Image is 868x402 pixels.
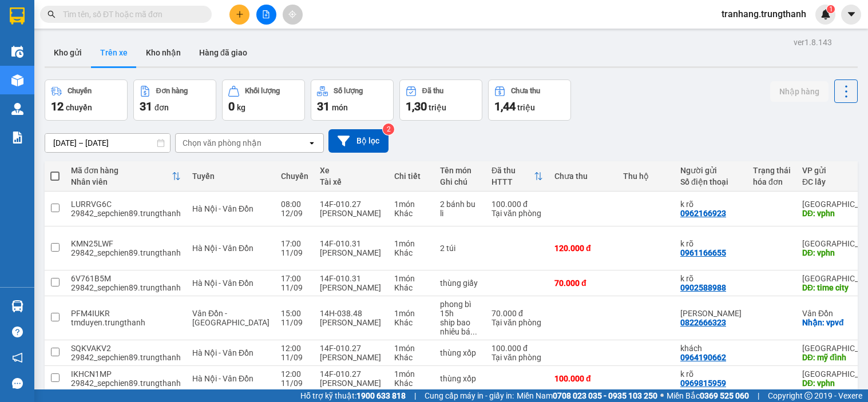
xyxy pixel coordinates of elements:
div: hóa đơn [753,177,791,186]
div: Tuyến [192,172,269,181]
div: 0962166923 [680,209,726,218]
div: Khác [394,353,429,362]
div: 11/09 [281,318,308,327]
div: 2 bánh bu li [440,200,480,218]
span: 1,44 [494,99,516,113]
button: Đã thu1,30 triệu [399,79,482,121]
span: 0 [228,99,235,113]
img: warehouse-icon [11,300,23,312]
strong: 0369 525 060 [700,391,749,400]
div: Khác [394,318,429,327]
div: Xe [320,166,383,175]
div: IKHCN1MP [71,369,181,379]
img: logo-vxr [10,7,25,25]
div: Người gửi [680,166,742,175]
span: triệu [517,103,535,112]
div: 12:00 [281,344,308,353]
div: 11/09 [281,353,308,362]
div: Tại văn phòng [492,209,543,218]
div: 14F-010.27 [320,344,383,353]
div: 12:00 [281,369,308,379]
div: Khối lượng [245,87,280,95]
span: Vân Đồn - [GEOGRAPHIC_DATA] [192,309,269,327]
span: plus [236,10,244,18]
div: 14H-038.48 [320,309,383,318]
div: 29842_sepchien89.trungthanh [71,248,181,257]
button: aim [283,5,303,25]
div: Đơn hàng [156,87,188,95]
div: 1 món [394,200,429,209]
div: k rõ [680,274,742,283]
span: aim [288,10,296,18]
div: 120.000 đ [554,244,612,253]
button: plus [229,5,249,25]
button: Bộ lọc [328,129,389,153]
div: 0964190662 [680,353,726,362]
span: Hà Nội - Vân Đồn [192,278,253,288]
div: khách [680,344,742,353]
img: icon-new-feature [821,9,831,19]
div: Mã đơn hàng [71,166,172,175]
span: search [47,10,56,18]
span: 31 [140,99,152,113]
div: Khác [394,209,429,218]
div: Thu hộ [623,172,669,181]
div: Tên món [440,166,480,175]
div: 14F-010.27 [320,200,383,209]
div: [PERSON_NAME] [320,209,383,218]
sup: 1 [827,5,835,13]
div: 12/09 [281,209,308,218]
strong: 0708 023 035 - 0935 103 250 [553,391,657,400]
button: Khối lượng0kg [222,79,305,121]
div: Số lượng [334,87,363,95]
div: 11/09 [281,379,308,388]
div: 11/09 [281,283,308,292]
div: thùng xốp [440,348,480,357]
div: ship bao nhiêu báo người gửi chuyển khoản [440,318,480,336]
div: [PERSON_NAME] [320,248,383,257]
sup: 2 [383,124,394,135]
div: Chuyến [281,172,308,181]
span: Hỗ trợ kỹ thuật: [300,389,406,402]
div: PFM4IUKR [71,309,181,318]
div: 100.000 đ [554,374,612,383]
div: 14F-010.31 [320,239,383,248]
div: ver 1.8.143 [794,36,832,49]
div: 6V761B5M [71,274,181,283]
div: 17:00 [281,239,308,248]
div: 0822666323 [680,318,726,327]
div: thùng giấy [440,278,480,288]
div: Chuyến [68,87,92,95]
span: Hà Nội - Vân Đồn [192,374,253,383]
div: Đã thu [492,166,534,175]
div: Chưa thu [554,172,612,181]
div: Số điện thoại [680,177,742,186]
div: HTTT [492,177,534,186]
span: kg [237,103,245,112]
div: SQKVAKV2 [71,344,181,353]
div: k rõ [680,369,742,379]
div: 14F-010.31 [320,274,383,283]
span: question-circle [12,327,23,337]
input: Tìm tên, số ĐT hoặc mã đơn [63,8,198,21]
div: Chưa thu [511,87,540,95]
div: Đã thu [422,87,443,95]
span: ⚪️ [660,393,664,398]
div: Tài xế [320,177,383,186]
span: Hà Nội - Vân Đồn [192,348,253,357]
div: tmduyen.trungthanh [71,318,181,327]
button: Kho gửi [45,39,91,66]
img: warehouse-icon [11,74,23,86]
div: 2 túi [440,244,480,253]
button: Chuyến12chuyến [45,79,128,121]
div: k rõ [680,239,742,248]
button: Trên xe [91,39,137,66]
span: món [332,103,348,112]
button: Chưa thu1,44 triệu [488,79,571,121]
span: 1,30 [406,99,427,113]
div: phong bì 15h [440,300,480,318]
div: Trạng thái [753,166,791,175]
button: Đơn hàng31đơn [133,79,216,121]
div: thùng xốp [440,374,480,383]
button: Hàng đã giao [190,39,256,66]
